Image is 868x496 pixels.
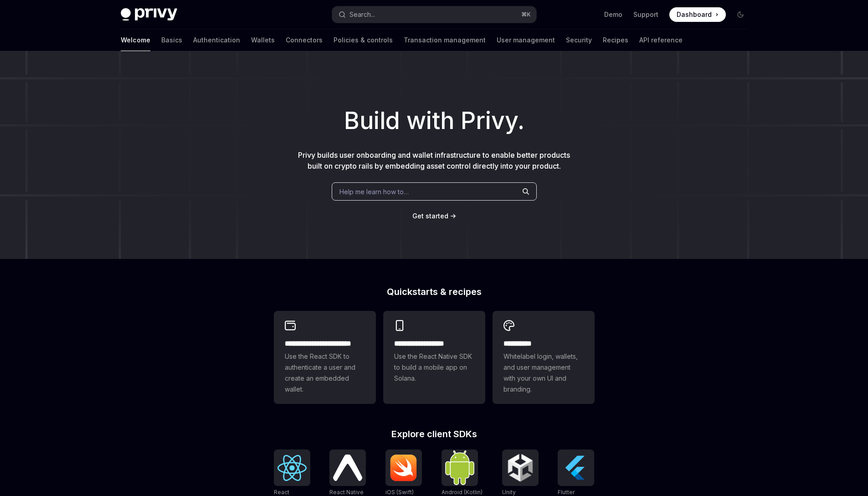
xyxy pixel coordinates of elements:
[502,489,516,496] span: Unity
[442,489,483,496] span: Android (Kotlin)
[389,454,418,481] img: iOS (Swift)
[639,29,683,51] a: API reference
[383,311,485,404] a: **** **** **** ***Use the React Native SDK to build a mobile app on Solana.
[274,489,289,496] span: React
[121,8,177,21] img: dark logo
[274,287,595,296] h2: Quickstarts & recipes
[333,455,362,480] img: React Native
[677,10,712,19] span: Dashboard
[506,453,535,482] img: Unity
[334,29,393,51] a: Policies & controls
[497,29,555,51] a: User management
[521,11,531,18] span: ⌘ K
[193,29,240,51] a: Authentication
[561,453,591,482] img: Flutter
[404,29,486,51] a: Transaction management
[286,29,323,51] a: Connectors
[493,311,595,404] a: **** *****Whitelabel login, wallets, and user management with your own UI and branding.
[412,212,448,220] span: Get started
[394,351,474,384] span: Use the React Native SDK to build a mobile app on Solana.
[385,489,414,496] span: iOS (Swift)
[633,10,658,19] a: Support
[277,455,307,481] img: React
[445,450,474,485] img: Android (Kotlin)
[161,29,182,51] a: Basics
[329,489,364,496] span: React Native
[558,489,575,496] span: Flutter
[298,150,570,170] span: Privy builds user onboarding and wallet infrastructure to enable better products built on crypto ...
[733,7,748,22] button: Toggle dark mode
[274,429,595,439] h2: Explore client SDKs
[503,351,584,395] span: Whitelabel login, wallets, and user management with your own UI and branding.
[332,6,536,23] button: Open search
[15,103,853,139] h1: Build with Privy.
[339,187,409,196] span: Help me learn how to…
[604,10,622,19] a: Demo
[603,29,628,51] a: Recipes
[121,29,150,51] a: Welcome
[566,29,592,51] a: Security
[349,9,375,20] div: Search...
[285,351,365,395] span: Use the React SDK to authenticate a user and create an embedded wallet.
[251,29,275,51] a: Wallets
[412,212,448,221] a: Get started
[669,7,726,22] a: Dashboard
